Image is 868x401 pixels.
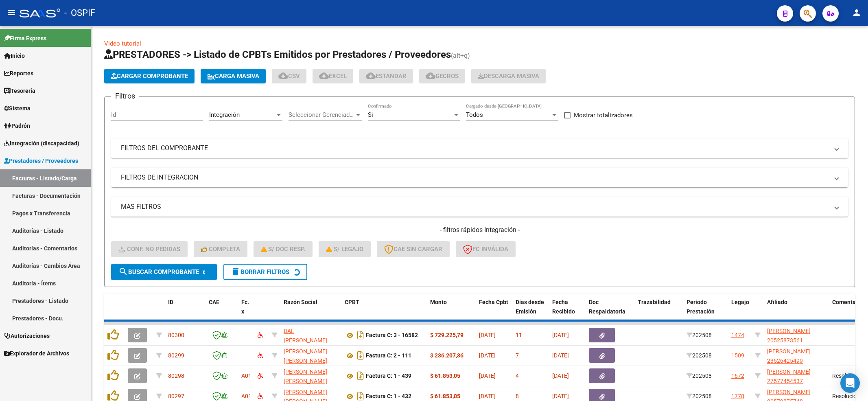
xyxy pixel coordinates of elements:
[319,241,371,257] button: S/ legajo
[479,393,496,399] span: [DATE]
[516,393,519,399] span: 8
[377,241,450,257] button: CAE SIN CARGAR
[840,373,860,393] div: Open Intercom Messenger
[121,202,829,211] mat-panel-title: MAS FILTROS
[165,294,206,329] datatable-header-cell: ID
[687,352,712,359] span: 202508
[168,352,184,359] span: 80299
[4,349,69,358] span: Explorador de Archivos
[451,52,470,59] span: (alt+q)
[319,71,329,81] mat-icon: cloud_download
[326,245,363,253] span: S/ legajo
[471,69,546,83] button: Descarga Masiva
[479,332,496,338] span: [DATE]
[478,72,539,80] span: Descarga Masiva
[479,373,496,379] span: [DATE]
[426,72,459,80] span: Gecros
[4,86,35,95] span: Tesorería
[4,139,79,148] span: Integración (discapacidad)
[241,299,249,315] span: Fc. x
[111,264,217,280] button: Buscar Comprobante
[209,111,240,118] span: Integración
[366,373,411,379] strong: Factura C: 1 - 439
[430,352,464,359] strong: $ 236.207,36
[687,373,712,379] span: 202508
[471,69,546,83] app-download-masive: Descarga masiva de comprobantes (adjuntos)
[280,294,341,329] datatable-header-cell: Razón Social
[104,49,451,60] span: PRESTADORES -> Listado de CPBTs Emitidos por Prestadores / Proveedores
[731,331,744,340] div: 1474
[574,110,633,120] span: Mostrar totalizadores
[111,241,188,257] button: Conf. no pedidas
[430,332,464,338] strong: $ 729.225,79
[552,393,569,399] span: [DATE]
[319,72,347,80] span: EXCEL
[731,351,744,360] div: 1509
[201,69,266,83] button: Carga Masiva
[231,267,241,276] mat-icon: delete
[278,71,288,81] mat-icon: cloud_download
[4,156,78,165] span: Prestadores / Proveedores
[345,299,359,305] span: CPBT
[479,352,496,359] span: [DATE]
[209,299,219,305] span: CAE
[289,111,354,118] span: Seleccionar Gerenciador
[118,268,199,276] span: Buscar Comprobante
[272,69,306,83] button: CSV
[111,72,188,80] span: Cargar Comprobante
[284,367,338,384] div: 27948452184
[512,294,549,329] datatable-header-cell: Días desde Emisión
[366,393,411,400] strong: Factura C: 1 - 432
[552,299,575,315] span: Fecha Recibido
[231,268,289,276] span: Borrar Filtros
[206,294,238,329] datatable-header-cell: CAE
[254,241,313,257] button: S/ Doc Resp.
[284,348,327,364] span: [PERSON_NAME] [PERSON_NAME]
[463,245,508,253] span: FC Inválida
[516,332,522,338] span: 11
[284,368,327,384] span: [PERSON_NAME] [PERSON_NAME]
[168,393,184,399] span: 80297
[552,332,569,338] span: [DATE]
[168,373,184,379] span: 80298
[687,299,715,315] span: Período Prestación
[516,299,544,315] span: Días desde Emisión
[634,294,683,329] datatable-header-cell: Trazabilidad
[419,69,465,83] button: Gecros
[168,299,173,305] span: ID
[118,245,180,253] span: Conf. no pedidas
[638,299,671,305] span: Trazabilidad
[4,331,50,340] span: Autorizaciones
[589,299,625,315] span: Doc Respaldatoria
[284,326,338,344] div: 23046436164
[355,369,366,382] i: Descargar documento
[476,294,512,329] datatable-header-cell: Fecha Cpbt
[284,328,327,344] span: DAL [PERSON_NAME]
[586,294,634,329] datatable-header-cell: Doc Respaldatoria
[284,347,338,364] div: 23307803704
[4,104,31,113] span: Sistema
[4,34,46,43] span: Firma Express
[121,144,829,153] mat-panel-title: FILTROS DEL COMPROBANTE
[4,121,30,130] span: Padrón
[194,241,247,257] button: Completa
[355,329,366,342] i: Descargar documento
[767,368,811,384] span: [PERSON_NAME] 27577454537
[731,299,749,305] span: Legajo
[241,393,251,399] span: A01
[366,332,418,339] strong: Factura C: 3 - 16582
[355,349,366,362] i: Descargar documento
[207,72,259,80] span: Carga Masiva
[111,197,848,217] mat-expansion-panel-header: MAS FILTROS
[552,352,569,359] span: [DATE]
[7,8,16,18] mat-icon: menu
[366,71,376,81] mat-icon: cloud_download
[64,4,95,22] span: - OSPIF
[111,226,848,234] h4: - filtros rápidos Integración -
[341,294,427,329] datatable-header-cell: CPBT
[4,69,33,78] span: Reportes
[767,348,811,364] span: [PERSON_NAME] 23526425499
[111,168,848,187] mat-expansion-panel-header: FILTROS DE INTEGRACION
[466,111,483,118] span: Todos
[731,371,744,381] div: 1672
